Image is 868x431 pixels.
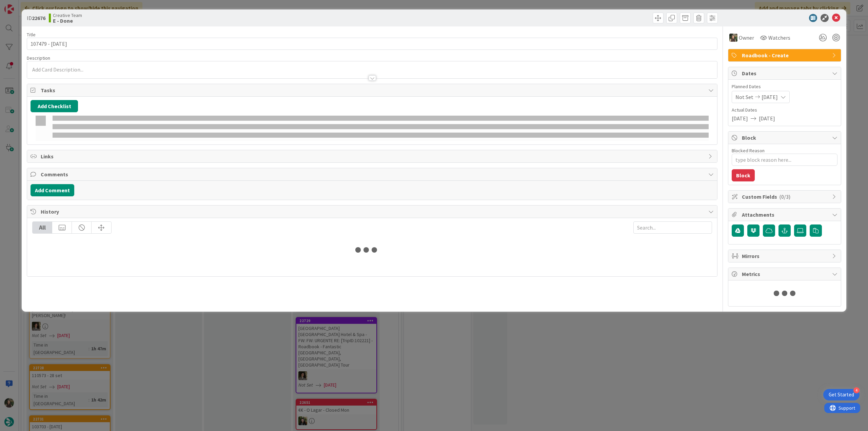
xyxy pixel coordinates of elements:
span: Actual Dates [732,106,837,114]
span: [DATE] [762,93,778,101]
span: Metrics [742,270,829,278]
div: 4 [853,387,860,393]
span: Block [742,134,829,142]
span: Planned Dates [732,83,837,90]
span: History [41,208,705,216]
span: ( 0/3 ) [779,193,790,200]
label: Blocked Reason [732,148,765,154]
button: Add Comment [31,184,74,196]
span: Tasks [41,86,705,94]
img: IG [729,34,737,42]
span: Support [14,1,31,9]
div: All [33,222,52,233]
span: ID [27,14,45,22]
b: E - Done [53,18,82,23]
span: Creative Team [53,13,82,18]
span: Mirrors [742,252,829,260]
span: Description [27,55,50,61]
span: [DATE] [732,114,748,122]
label: Title [27,32,36,38]
span: Not Set [735,93,753,101]
span: Attachments [742,211,829,219]
span: Custom Fields [742,193,829,201]
span: Watchers [768,34,790,42]
input: type card name here... [27,38,717,50]
span: Comments [41,170,705,178]
button: Add Checklist [31,100,78,112]
input: Search... [633,221,712,234]
span: Links [41,152,705,160]
div: Get Started [829,391,854,398]
span: Owner [739,34,754,42]
b: 22676 [32,15,45,21]
span: Roadbook - Create [742,51,829,59]
button: Block [732,169,755,181]
span: Dates [742,69,829,77]
div: Open Get Started checklist, remaining modules: 4 [823,389,860,400]
span: [DATE] [759,114,775,122]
